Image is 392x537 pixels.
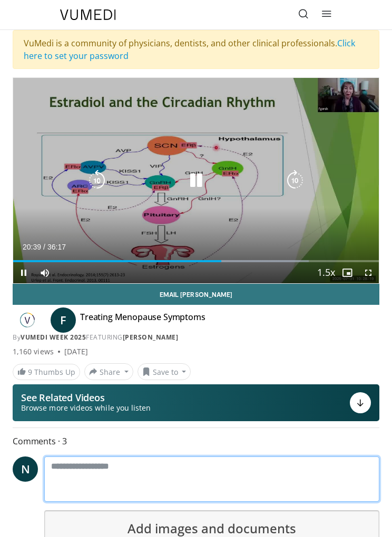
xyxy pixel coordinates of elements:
[13,384,379,421] button: See Related Videos Browse more videos while you listen
[13,312,42,329] img: Vumedi Week 2025
[13,346,54,357] span: 1,160 views
[337,262,358,283] button: Enable picture-in-picture mode
[60,9,116,20] img: VuMedi Logo
[51,307,76,333] a: F
[316,262,337,283] button: Playback Rate
[80,312,205,329] h4: Treating Menopause Symptoms
[21,403,151,413] span: Browse more videos while you listen
[21,392,151,403] p: See Related Videos
[13,364,80,380] a: 9 Thumbs Up
[84,363,133,380] button: Share
[13,78,379,283] video-js: Video Player
[13,30,379,69] div: VuMedi is a community of physicians, dentists, and other clinical professionals.
[138,363,191,380] button: Save to
[13,434,379,448] span: Comments 3
[43,243,45,251] span: /
[13,262,34,283] button: Pause
[13,333,379,342] div: By FEATURING
[34,262,55,283] button: Mute
[23,243,41,251] span: 20:39
[13,456,38,482] a: N
[13,260,379,262] div: Progress Bar
[21,333,86,342] a: Vumedi Week 2025
[13,284,379,305] a: Email [PERSON_NAME]
[64,346,88,357] div: [DATE]
[28,367,32,377] span: 9
[123,333,179,342] a: [PERSON_NAME]
[47,243,66,251] span: 36:17
[358,262,379,283] button: Fullscreen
